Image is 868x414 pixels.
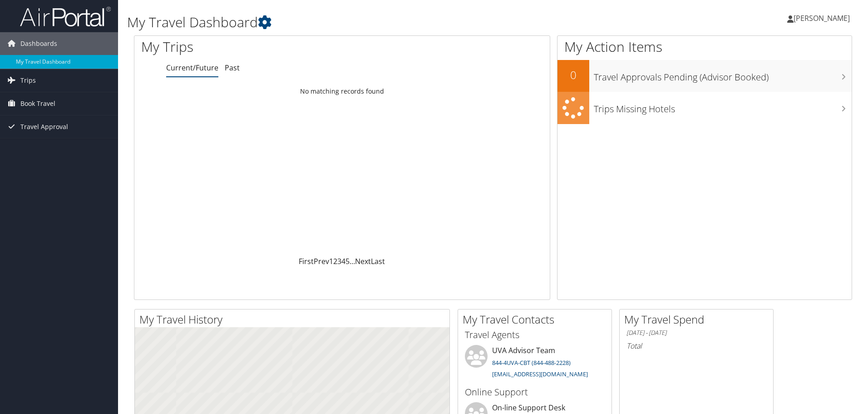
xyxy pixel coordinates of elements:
span: Travel Approval [20,115,68,138]
h1: My Action Items [557,37,852,56]
a: Last [371,256,385,266]
h1: My Trips [141,37,370,56]
h6: [DATE] - [DATE] [626,329,766,337]
a: 5 [345,256,350,266]
a: [EMAIL_ADDRESS][DOMAIN_NAME] [492,370,588,378]
a: First [299,256,314,266]
a: Next [355,256,371,266]
a: 844-4UVA-CBT (844-488-2228) [492,359,571,367]
h3: Travel Approvals Pending (Advisor Booked) [594,66,852,84]
h1: My Travel Dashboard [127,13,615,32]
span: … [350,256,355,266]
a: Trips Missing Hotels [557,92,852,124]
h2: My Travel Spend [624,312,773,327]
h6: Total [626,341,766,351]
h3: Online Support [465,386,605,399]
h2: My Travel Contacts [463,312,612,327]
td: No matching records found [134,83,550,100]
a: Prev [314,256,329,266]
a: 2 [333,256,337,266]
img: airportal-logo.png [20,6,111,27]
a: Past [225,63,240,73]
a: 0Travel Approvals Pending (Advisor Booked) [557,60,852,92]
span: Book Travel [20,92,55,115]
span: Trips [20,69,36,92]
h3: Trips Missing Hotels [594,98,852,115]
span: [PERSON_NAME] [794,13,850,23]
h2: 0 [557,67,589,83]
a: [PERSON_NAME] [787,5,859,32]
span: Dashboards [20,32,57,55]
h2: My Travel History [139,312,449,327]
a: 1 [329,256,333,266]
a: 4 [341,256,345,266]
h3: Travel Agents [465,329,605,341]
li: UVA Advisor Team [460,345,609,382]
a: Current/Future [166,63,218,73]
a: 3 [337,256,341,266]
